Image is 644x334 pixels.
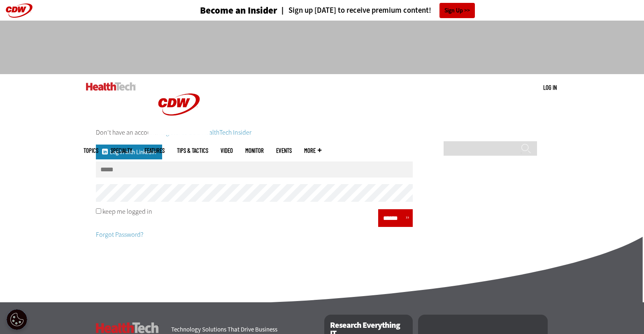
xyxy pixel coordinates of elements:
[543,84,557,91] a: Log in
[177,147,208,154] a: Tips & Tactics
[172,29,472,66] iframe: advertisement
[276,147,292,154] a: Events
[543,83,557,92] div: User menu
[304,147,321,154] span: More
[96,322,159,333] h3: HealthTech
[245,147,264,154] a: MonITor
[148,74,210,135] img: Home
[86,82,136,91] img: Home
[148,128,210,137] a: CDW
[221,147,233,154] a: Video
[7,309,27,330] button: Open Preferences
[200,6,277,15] h3: Become an Insider
[144,147,165,154] a: Features
[169,6,277,15] a: Become an Insider
[84,147,98,154] span: Topics
[111,147,132,154] span: Specialty
[171,327,314,333] h4: Technology Solutions That Drive Business
[439,3,475,18] a: Sign Up
[277,7,431,14] a: Sign up [DATE] to receive premium content!
[7,309,27,330] div: Cookie Settings
[96,230,143,239] a: Forgot Password?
